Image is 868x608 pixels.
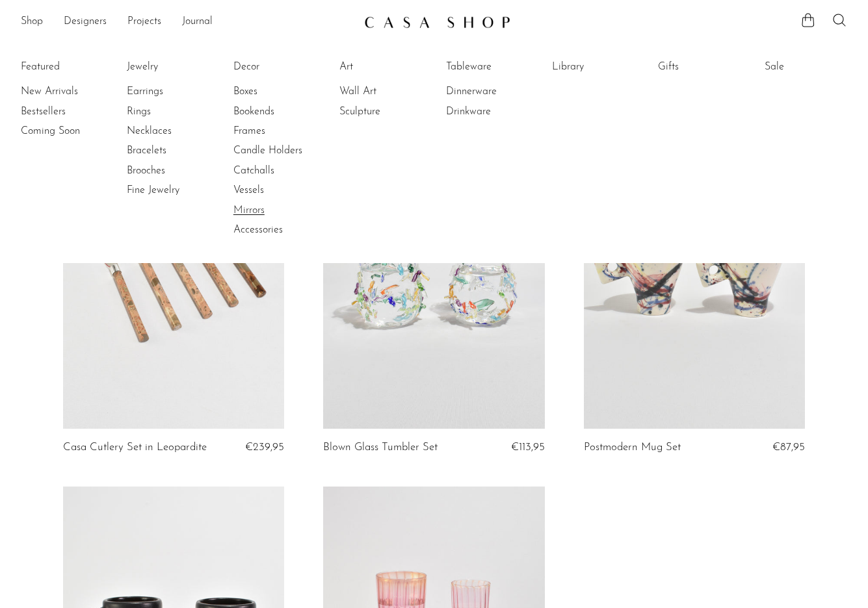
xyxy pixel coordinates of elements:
[245,442,284,453] span: €239,95
[233,183,331,197] a: Vessels
[233,144,331,158] a: Candle Holders
[64,14,107,31] a: Designers
[127,60,224,74] a: Jewelry
[233,203,331,218] a: Mirrors
[233,223,331,237] a: Accessories
[772,442,805,453] span: €87,95
[511,442,545,453] span: €113,95
[233,124,331,138] a: Frames
[584,442,681,453] a: Postmodern Mug Set
[127,14,161,31] a: Projects
[127,183,224,197] a: Fine Jewelry
[446,84,544,99] a: Dinnerware
[127,164,224,178] a: Brooches
[552,60,650,74] a: Library
[233,60,331,74] a: Decor
[233,57,331,240] ul: Decor
[21,11,354,33] ul: NEW HEADER MENU
[127,105,224,119] a: Rings
[182,14,213,31] a: Journal
[21,124,118,138] a: Coming Soon
[552,57,650,82] ul: Library
[21,84,118,99] a: New Arrivals
[765,57,862,82] ul: Sale
[21,11,354,33] nav: Desktop navigation
[127,57,224,201] ul: Jewelry
[233,105,331,119] a: Bookends
[127,84,224,99] a: Earrings
[339,105,437,119] a: Sculpture
[21,14,43,31] a: Shop
[233,84,331,99] a: Boxes
[339,84,437,99] a: Wall Art
[446,57,544,121] ul: Tableware
[339,60,437,74] a: Art
[21,105,118,119] a: Bestsellers
[658,60,756,74] a: Gifts
[63,442,207,453] a: Casa Cutlery Set in Leopardite
[339,57,437,121] ul: Art
[21,82,118,141] ul: Featured
[765,60,862,74] a: Sale
[323,442,438,453] a: Blown Glass Tumbler Set
[127,124,224,138] a: Necklaces
[658,57,756,82] ul: Gifts
[127,144,224,158] a: Bracelets
[446,105,544,119] a: Drinkware
[446,60,544,74] a: Tableware
[233,164,331,178] a: Catchalls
